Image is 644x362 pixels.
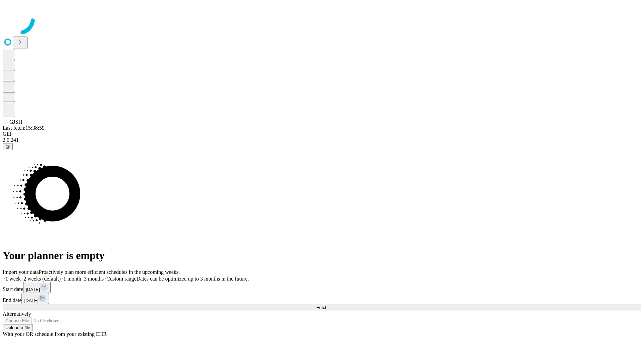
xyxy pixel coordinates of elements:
[9,119,22,125] span: GJSH
[3,249,641,262] h1: Your planner is empty
[3,125,45,131] span: Last fetch: 15:38:59
[106,276,136,282] span: Custom range
[23,282,51,293] button: [DATE]
[5,144,10,149] span: @
[21,293,49,304] button: [DATE]
[3,269,39,275] span: Import your data
[24,298,38,303] span: [DATE]
[26,287,40,292] span: [DATE]
[3,293,641,304] div: End date
[3,311,31,317] span: Alternatively
[137,276,249,282] span: Dates can be optimized up to 3 months in the future.
[3,282,641,293] div: Start date
[3,331,107,337] span: With your OR schedule from your existing EHR
[3,304,641,311] button: Fetch
[3,137,641,143] div: 2.0.241
[3,131,641,137] div: GEI
[3,143,13,150] button: @
[5,276,21,282] span: 1 week
[39,269,180,275] span: Proactively plan more efficient schedules in the upcoming weeks.
[23,276,61,282] span: 2 weeks (default)
[316,305,327,310] span: Fetch
[84,276,104,282] span: 3 months
[63,276,81,282] span: 1 month
[3,324,33,331] button: Upload a file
